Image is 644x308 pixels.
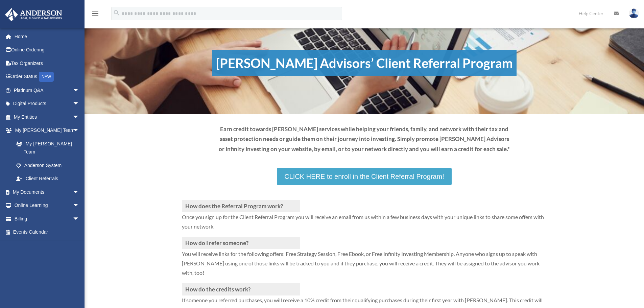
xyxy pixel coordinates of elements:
[277,168,451,185] a: CLICK HERE to enroll in the Client Referral Program!
[629,8,639,18] img: User Pic
[73,97,86,111] span: arrow_drop_down
[91,9,99,18] i: menu
[218,124,510,154] p: Earn credit towards [PERSON_NAME] services while helping your friends, family, and network with t...
[5,56,90,70] a: Tax Organizers
[73,199,86,213] span: arrow_drop_down
[5,70,90,84] a: Order StatusNEW
[5,110,90,124] a: My Entitiesarrow_drop_down
[182,283,300,295] h3: How do the credits work?
[9,159,90,172] a: Anderson System
[113,9,120,17] i: search
[3,8,64,21] img: Anderson Advisors Platinum Portal
[9,172,86,186] a: Client Referrals
[5,43,90,57] a: Online Ordering
[5,212,90,226] a: Billingarrow_drop_down
[9,137,90,159] a: My [PERSON_NAME] Team
[73,185,86,199] span: arrow_drop_down
[212,50,517,76] h1: [PERSON_NAME] Advisors’ Client Referral Program
[5,199,90,212] a: Online Learningarrow_drop_down
[5,97,90,111] a: Digital Productsarrow_drop_down
[5,226,90,239] a: Events Calendar
[5,30,90,43] a: Home
[182,212,547,237] p: Once you sign up for the Client Referral Program you will receive an email from us within a few b...
[91,12,99,18] a: menu
[5,84,90,97] a: Platinum Q&Aarrow_drop_down
[5,185,90,199] a: My Documentsarrow_drop_down
[73,124,86,138] span: arrow_drop_down
[182,249,547,283] p: You will receive links for the following offers: Free Strategy Session, Free Ebook, or Free Infin...
[73,212,86,226] span: arrow_drop_down
[73,110,86,124] span: arrow_drop_down
[73,84,86,97] span: arrow_drop_down
[182,200,300,212] h3: How does the Referral Program work?
[39,72,54,82] div: NEW
[5,124,90,137] a: My [PERSON_NAME] Teamarrow_drop_down
[182,237,300,249] h3: How do I refer someone?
